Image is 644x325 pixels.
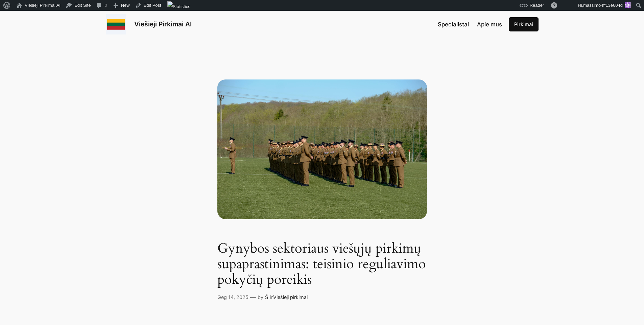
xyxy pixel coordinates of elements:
[509,17,539,31] a: Pirkimai
[477,21,502,28] span: Apie mus
[438,20,469,29] a: Specialistai
[438,21,469,28] span: Specialistai
[583,3,623,8] span: massimo4ff13e604d
[477,20,502,29] a: Apie mus
[106,14,126,34] img: Viešieji pirkimai logo
[250,293,256,302] p: —
[258,294,263,301] p: by
[438,20,502,29] nav: Navigation
[265,294,268,300] a: Š
[167,1,190,12] img: Views over 48 hours. Click for more Jetpack Stats.
[134,20,192,28] a: Viešieji Pirkimai AI
[273,294,308,300] a: Viešieji pirkimai
[270,294,273,300] span: in
[217,79,427,219] : defense-lithuania
[217,294,248,300] a: Geg 14, 2025
[217,241,427,287] h1: Gynybos sektoriaus viešųjų pirkimų supaprastinimas: teisinio reguliavimo pokyčių poreikis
